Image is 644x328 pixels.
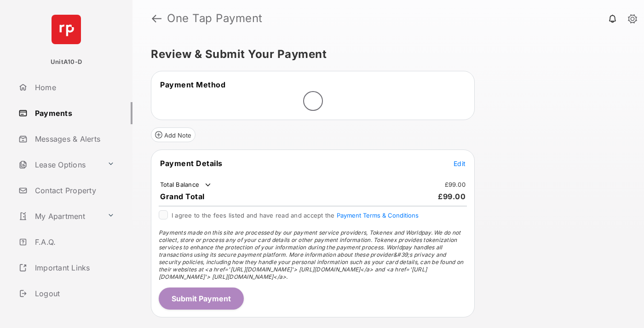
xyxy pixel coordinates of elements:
span: Grand Total [160,192,205,201]
button: Edit [454,159,466,168]
button: I agree to the fees listed and have read and accept the [337,212,419,219]
span: Edit [454,160,466,167]
a: Home [15,76,132,98]
img: svg+xml;base64,PHN2ZyB4bWxucz0iaHR0cDovL3d3dy53My5vcmcvMjAwMC9zdmciIHdpZHRoPSI2NCIgaGVpZ2h0PSI2NC... [52,15,81,44]
span: Payments made on this site are processed by our payment service providers, Tokenex and Worldpay. ... [159,229,463,280]
p: UnitA10-D [51,58,82,67]
span: Payment Details [160,159,223,168]
a: Contact Property [15,179,132,201]
td: Total Balance [160,180,213,190]
button: Add Note [151,127,195,142]
h5: Review & Submit Your Payment [151,49,618,60]
a: Messages & Alerts [15,128,132,150]
button: Submit Payment [159,288,244,310]
a: Lease Options [15,154,103,176]
span: £99.00 [438,192,466,201]
a: Payments [15,102,132,124]
span: I agree to the fees listed and have read and accept the [172,212,419,219]
span: Payment Method [160,80,225,89]
strong: One Tap Payment [167,13,263,24]
a: Logout [15,282,132,305]
a: F.A.Q. [15,231,132,253]
a: My Apartment [15,205,103,227]
a: Important Links [15,257,118,279]
td: £99.00 [444,180,466,189]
